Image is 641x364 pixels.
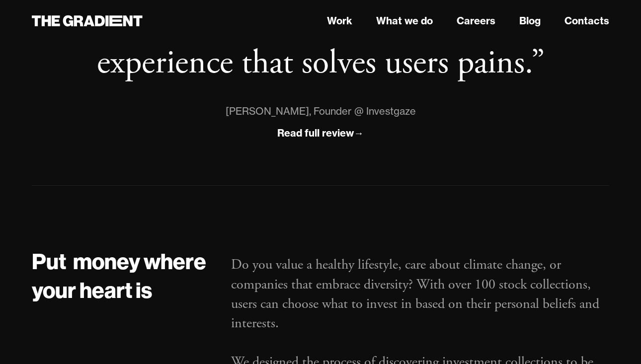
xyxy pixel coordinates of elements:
a: What we do [376,13,433,28]
a: Read full review→ [277,125,364,142]
div: Read full review [277,127,354,140]
a: Work [327,13,352,28]
h2: Put money where your heart is [32,247,211,304]
div: → [354,127,364,140]
a: Blog [519,13,541,28]
a: Contacts [564,13,609,28]
a: Careers [457,13,495,28]
div: [PERSON_NAME], Founder @ Investgaze [226,103,416,119]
